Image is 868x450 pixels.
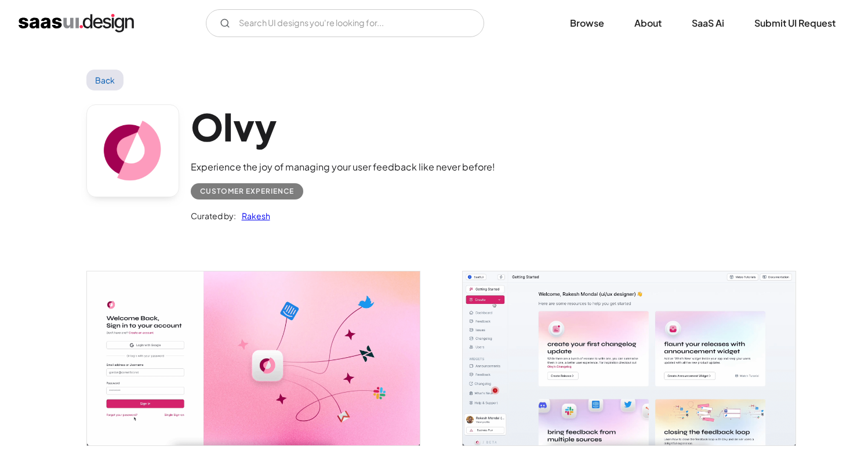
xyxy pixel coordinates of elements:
a: Back [86,70,124,90]
a: SaaS Ai [678,10,738,36]
form: Email Form [206,9,484,37]
a: About [620,10,675,36]
img: 64151e20babae4e17ecbc73e_Olvy%20Sign%20In.png [87,271,420,445]
div: Experience the joy of managing your user feedback like never before! [191,160,495,174]
div: Curated by: [191,209,236,223]
h1: Olvy [191,104,495,149]
a: Rakesh [236,209,270,223]
a: open lightbox [87,271,420,445]
a: open lightbox [463,271,796,445]
a: home [19,14,134,32]
div: Customer Experience [200,184,294,198]
img: 64151e20babae48621cbc73d_Olvy%20Getting%20Started.png [463,271,796,445]
input: Search UI designs you're looking for... [206,9,484,37]
a: Submit UI Request [740,10,849,36]
a: Browse [556,10,618,36]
